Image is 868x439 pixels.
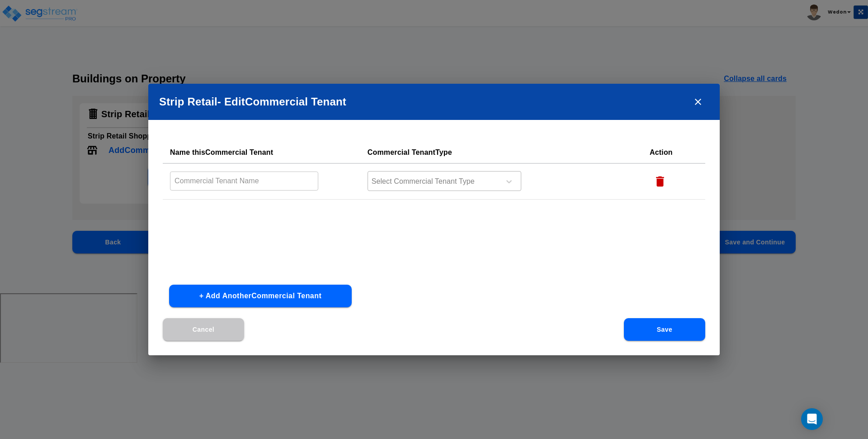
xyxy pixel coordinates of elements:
input: Commercial Tenant Name [170,171,318,191]
button: + Add AnotherCommercial Tenant [169,285,352,307]
button: Cancel [163,318,244,341]
th: Commercial Tenant Type [360,142,642,163]
th: Action [642,142,705,163]
button: Save [624,318,705,341]
h2: Strip Retail - Edit Commercial Tenant [148,84,720,120]
div: Open Intercom Messenger [801,408,823,430]
button: close [687,91,709,113]
th: Name this Commercial Tenant [163,142,360,163]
